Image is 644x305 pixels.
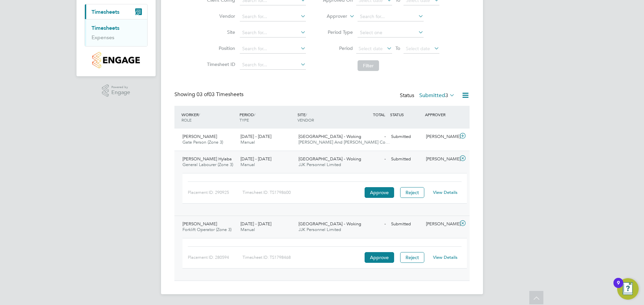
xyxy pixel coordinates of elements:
[306,112,307,117] span: /
[317,13,347,20] label: Approver
[358,60,379,71] button: Filter
[240,44,306,54] input: Search for...
[400,91,456,100] div: Status
[393,44,402,53] span: To
[365,187,394,198] button: Approve
[239,117,249,123] span: TYPE
[254,112,255,117] span: /
[388,219,423,230] div: Submitted
[240,134,271,139] span: [DATE] - [DATE]
[299,139,390,145] span: [PERSON_NAME] And [PERSON_NAME] Co…
[299,221,361,227] span: [GEOGRAPHIC_DATA] - Woking
[373,112,385,117] span: TOTAL
[240,60,306,70] input: Search for...
[299,227,341,232] span: JJK Personnel Limited
[205,61,235,67] label: Timesheet ID
[205,13,235,19] label: Vendor
[388,154,423,165] div: Submitted
[358,12,424,21] input: Search for...
[92,25,119,31] a: Timesheets
[85,19,147,46] div: Timesheets
[354,131,388,142] div: -
[182,134,217,139] span: [PERSON_NAME]
[188,252,243,263] div: Placement ID: 280594
[111,90,130,95] span: Engage
[354,219,388,230] div: -
[174,91,245,98] div: Showing
[205,29,235,35] label: Site
[445,92,448,99] span: 3
[423,131,458,142] div: [PERSON_NAME]
[240,221,271,227] span: [DATE] - [DATE]
[400,252,424,263] button: Reject
[102,84,130,97] a: Powered byEngage
[85,4,147,19] button: Timesheets
[240,28,306,37] input: Search for...
[197,91,244,98] span: 03 Timesheets
[298,117,314,123] span: VENDOR
[182,227,231,232] span: Forklift Operator (Zone 3)
[388,108,423,121] div: STATUS
[240,162,255,167] span: Manual
[423,219,458,230] div: [PERSON_NAME]
[617,283,620,292] div: 9
[423,154,458,165] div: [PERSON_NAME]
[180,108,238,126] div: WORKER
[400,187,424,198] button: Reject
[433,189,458,195] a: View Details
[388,131,423,142] div: Submitted
[111,84,130,90] span: Powered by
[85,52,148,68] a: Go to home page
[182,162,233,167] span: General Labourer (Zone 3)
[197,91,209,98] span: 03 of
[406,46,430,52] span: Select date
[205,45,235,51] label: Position
[354,154,388,165] div: -
[188,187,243,198] div: Placement ID: 290925
[423,108,458,121] div: APPROVER
[323,29,353,35] label: Period Type
[240,227,255,232] span: Manual
[240,139,255,145] span: Manual
[182,221,217,227] span: [PERSON_NAME]
[299,162,341,167] span: JJK Personnel Limited
[92,9,119,15] span: Timesheets
[365,252,394,263] button: Approve
[240,156,271,162] span: [DATE] - [DATE]
[243,252,363,263] div: Timesheet ID: TS1798468
[243,187,363,198] div: Timesheet ID: TS1798600
[323,45,353,51] label: Period
[359,46,383,52] span: Select date
[433,254,458,260] a: View Details
[419,92,455,99] label: Submitted
[617,278,639,300] button: Open Resource Center, 9 new notifications
[296,108,354,126] div: SITE
[240,12,306,21] input: Search for...
[238,108,296,126] div: PERIOD
[299,134,361,139] span: [GEOGRAPHIC_DATA] - Woking
[92,52,140,68] img: countryside-properties-logo-retina.png
[181,117,192,123] span: ROLE
[299,156,361,162] span: [GEOGRAPHIC_DATA] - Woking
[182,156,232,162] span: [PERSON_NAME] Hylaba
[92,34,114,41] a: Expenses
[182,139,223,145] span: Gate Person (Zone 3)
[358,28,424,37] input: Select one
[199,112,200,117] span: /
